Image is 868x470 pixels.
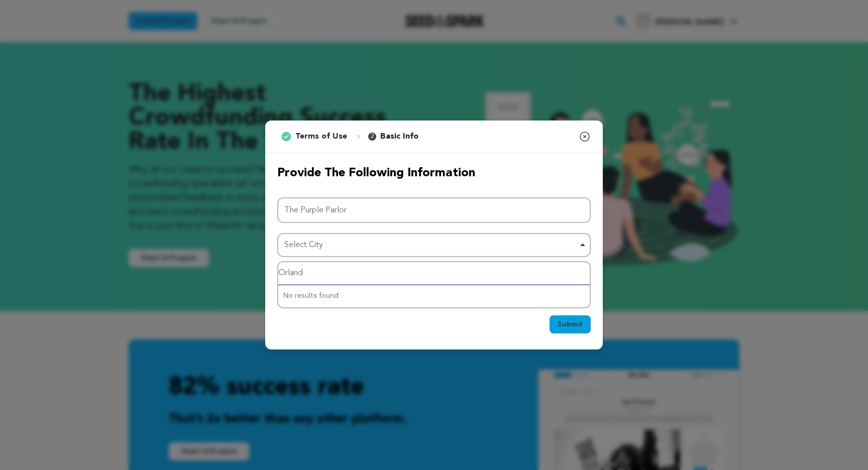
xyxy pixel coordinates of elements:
p: Basic Info [380,131,418,143]
p: Terms of Use [295,131,347,143]
button: Submit [550,315,591,333]
span: Submit [558,319,583,329]
h2: Provide the following information [277,165,591,181]
div: Select City [284,238,578,253]
span: 2 [368,133,376,141]
div: No results found [278,285,590,307]
input: Select City [278,262,590,285]
input: Project Name [277,197,591,223]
